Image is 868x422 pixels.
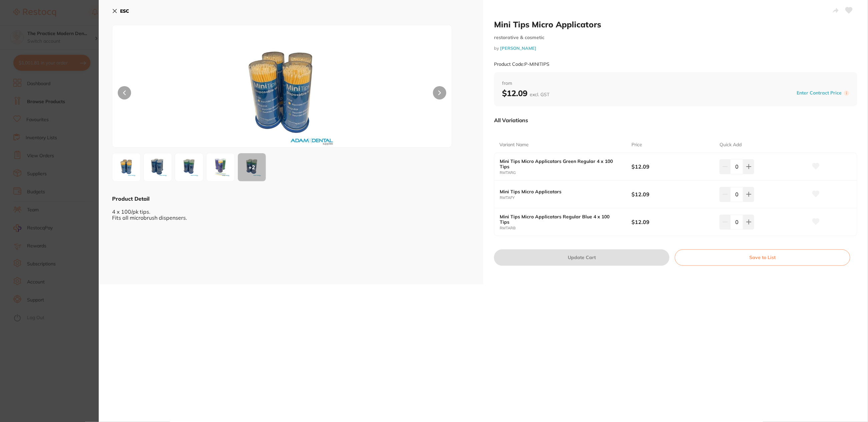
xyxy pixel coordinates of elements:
button: Enter Contract Price [795,90,844,96]
span: from [502,80,849,87]
a: [PERSON_NAME] [500,45,536,51]
b: ESC [120,8,129,14]
small: restorative & cosmetic [494,35,857,40]
img: WS5qcGc [180,42,384,147]
button: ESC [112,5,129,17]
h2: Mini Tips Micro Applicators [494,19,857,29]
b: $12.09 [632,218,711,226]
button: +2 [238,153,266,182]
span: excl. GST [530,91,549,97]
img: Ry5qcGc [177,155,201,179]
small: by [494,46,857,51]
label: i [844,90,849,96]
div: 4 x 100/pk tips. Fits all microbrush dispensers. [112,202,470,221]
b: Mini Tips Micro Applicators [500,189,618,194]
img: aXRpcHMuanBn [208,155,233,179]
small: RMTARG [500,171,632,175]
p: Variant Name [499,142,529,148]
b: $12.09 [632,163,711,170]
b: Mini Tips Micro Applicators Green Regular 4 x 100 Tips [500,159,618,169]
img: WS5qcGc [114,155,138,179]
b: Product Detail [112,195,149,202]
small: RMTARB [500,226,632,230]
small: Product Code: P-MINITIPS [494,61,549,67]
img: Qi5qcGc [146,155,170,179]
p: All Variations [494,117,528,124]
b: Mini Tips Micro Applicators Regular Blue 4 x 100 Tips [500,214,618,225]
div: + 2 [238,153,266,181]
b: $12.09 [632,191,711,198]
p: Quick Add [720,142,742,148]
b: $12.09 [502,88,549,98]
small: RMTAFY [500,196,632,200]
button: Update Cart [494,249,670,265]
button: Save to List [675,249,850,265]
p: Price [631,142,642,148]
